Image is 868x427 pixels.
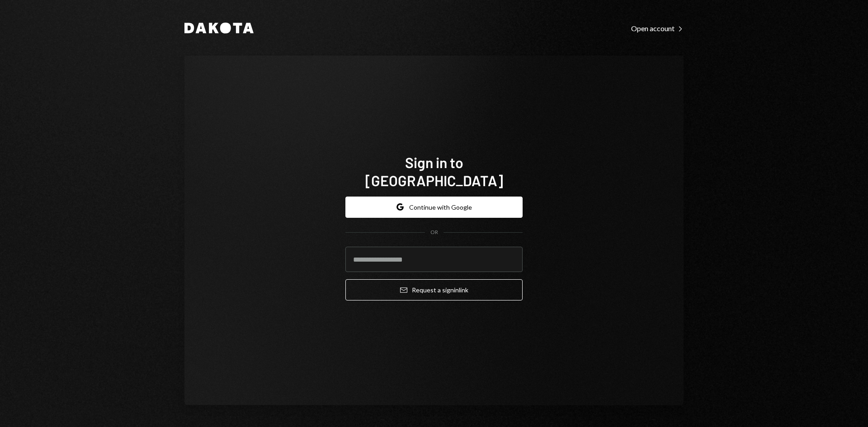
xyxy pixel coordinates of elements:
div: Open account [631,24,684,33]
button: Continue with Google [345,197,523,218]
button: Request a signinlink [345,279,523,300]
h1: Sign in to [GEOGRAPHIC_DATA] [345,153,523,189]
a: Open account [631,23,684,33]
div: OR [430,229,438,236]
